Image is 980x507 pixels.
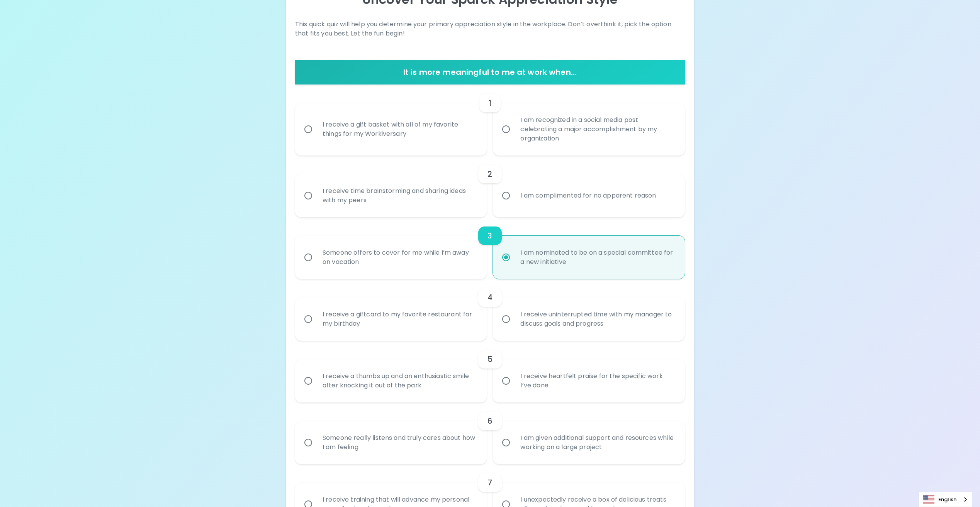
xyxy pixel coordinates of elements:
h6: 2 [487,168,492,180]
h6: 6 [487,415,493,427]
div: I receive uninterrupted time with my manager to discuss goals and progress [514,301,681,338]
div: I receive a giftcard to my favorite restaurant for my birthday [316,301,483,338]
p: This quick quiz will help you determine your primary appreciation style in the workplace. Don’t o... [295,20,685,38]
div: choice-group-check [295,279,685,341]
div: I receive a thumbs up and an enthusiastic smile after knocking it out of the park [316,362,483,399]
h6: 5 [487,353,493,365]
div: choice-group-check [295,341,685,402]
h6: 3 [487,230,492,242]
div: choice-group-check [295,155,685,217]
div: Language [919,492,972,507]
div: choice-group-check [295,217,685,279]
div: I am given additional support and resources while working on a large project [514,424,681,461]
a: English [919,492,972,507]
div: choice-group-check [295,402,685,464]
div: Someone really listens and truly cares about how I am feeling [316,424,483,461]
div: I receive heartfelt praise for the specific work I’ve done [514,362,681,399]
div: I receive time brainstorming and sharing ideas with my peers [316,177,483,214]
h6: It is more meaningful to me at work when... [298,66,682,78]
h6: 1 [489,97,491,109]
div: I am complimented for no apparent reason [514,182,662,210]
div: choice-group-check [295,84,685,155]
h6: 7 [487,477,492,489]
div: Someone offers to cover for me while I’m away on vacation [316,239,483,276]
div: I am recognized in a social media post celebrating a major accomplishment by my organization [514,106,681,152]
aside: Language selected: English [919,492,972,507]
div: I receive a gift basket with all of my favorite things for my Workiversary [316,111,483,148]
div: I am nominated to be on a special committee for a new initiative [514,239,681,276]
h6: 4 [487,291,493,304]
